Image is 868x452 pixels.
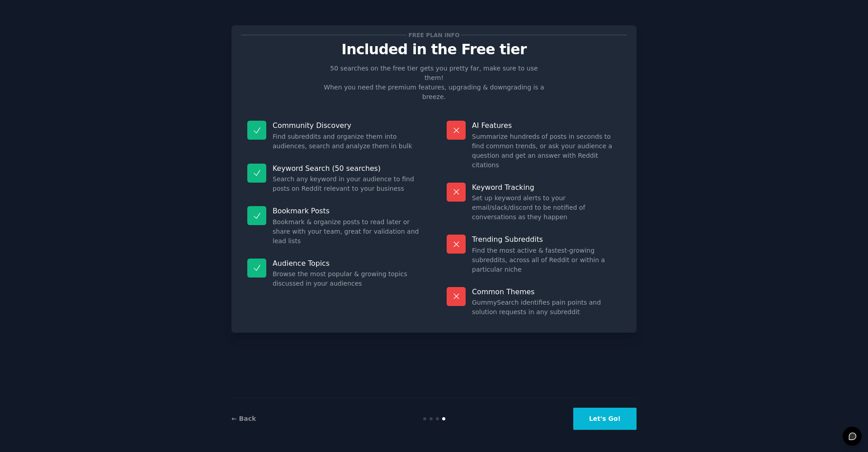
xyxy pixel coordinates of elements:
dd: Find subreddits and organize them into audiences, search and analyze them in bulk [273,132,421,151]
p: Audience Topics [273,259,421,268]
p: Keyword Search (50 searches) [273,164,421,173]
dd: Find the most active & fastest-growing subreddits, across all of Reddit or within a particular niche [472,246,621,274]
dd: GummySearch identifies pain points and solution requests in any subreddit [472,298,621,317]
p: Included in the Free tier [241,42,627,57]
span: Free plan info [407,30,461,40]
p: 50 searches on the free tier gets you pretty far, make sure to use them! When you need the premiu... [320,64,548,102]
dd: Summarize hundreds of posts in seconds to find common trends, or ask your audience a question and... [472,132,621,170]
p: Bookmark Posts [273,206,421,216]
dd: Browse the most popular & growing topics discussed in your audiences [273,269,421,288]
p: Community Discovery [273,121,421,130]
dd: Search any keyword in your audience to find posts on Reddit relevant to your business [273,174,421,193]
a: ← Back [231,415,256,422]
p: Keyword Tracking [472,183,621,192]
p: Trending Subreddits [472,235,621,244]
p: Common Themes [472,287,621,297]
dd: Bookmark & organize posts to read later or share with your team, great for validation and lead lists [273,217,421,246]
button: Let's Go! [573,408,637,430]
dd: Set up keyword alerts to your email/slack/discord to be notified of conversations as they happen [472,193,621,222]
p: AI Features [472,121,621,130]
